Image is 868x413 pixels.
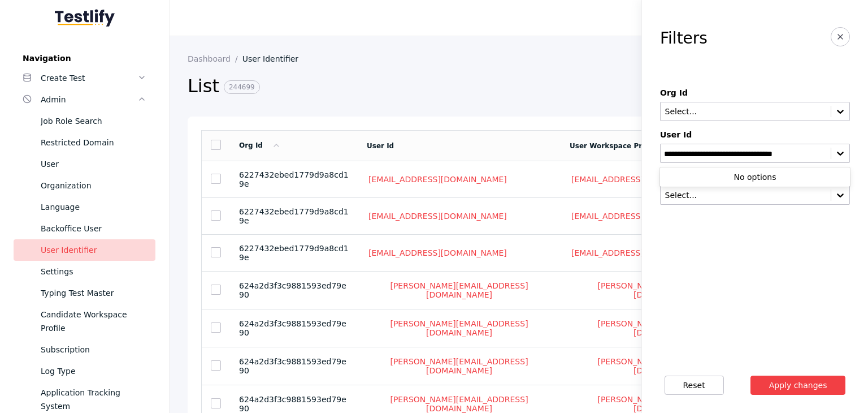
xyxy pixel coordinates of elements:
a: [EMAIL_ADDRESS][DOMAIN_NAME] [570,248,711,258]
a: [PERSON_NAME][EMAIL_ADDRESS][DOMAIN_NAME] [367,356,552,376]
div: Job Role Search [41,114,146,128]
a: [EMAIL_ADDRESS][DOMAIN_NAME] [367,174,509,184]
a: Backoffice User [14,218,155,239]
a: [EMAIL_ADDRESS][DOMAIN_NAME] [570,174,711,184]
span: 244699 [224,80,260,94]
a: [PERSON_NAME][EMAIL_ADDRESS][DOMAIN_NAME] [570,281,763,300]
a: [EMAIL_ADDRESS][DOMAIN_NAME] [367,211,509,221]
img: Testlify - Backoffice [55,9,115,27]
span: 6227432ebed1779d9a8cd19e [239,170,349,188]
a: Language [14,196,155,218]
div: Typing Test Master [41,286,146,300]
a: User Identifier [14,239,155,261]
a: [PERSON_NAME][EMAIL_ADDRESS][DOMAIN_NAME] [367,281,552,300]
a: Restricted Domain [14,132,155,153]
a: User [14,153,155,175]
a: Job Role Search [14,110,155,132]
div: Candidate Workspace Profile [41,308,146,335]
label: Org Id [660,88,850,97]
a: Log Type [14,360,155,382]
div: Admin [41,93,137,106]
label: Navigation [14,54,155,63]
a: Candidate Workspace Profile [14,304,155,339]
span: 624a2d3f3c9881593ed79e90 [239,395,346,413]
div: Backoffice User [41,222,146,235]
div: Organization [41,179,146,192]
a: Org Id [239,141,281,149]
a: User Id [367,142,394,150]
div: Create Test [41,71,137,85]
div: Settings [41,265,146,278]
a: Dashboard [188,54,242,63]
button: Reset [665,376,724,395]
span: 6227432ebed1779d9a8cd19e [239,244,349,262]
span: 624a2d3f3c9881593ed79e90 [239,281,346,299]
a: [PERSON_NAME][EMAIL_ADDRESS][DOMAIN_NAME] [570,356,763,376]
div: No options [660,169,850,185]
div: Language [41,200,146,214]
a: [EMAIL_ADDRESS][DOMAIN_NAME] [570,211,711,221]
div: User Identifier [41,243,146,257]
a: [EMAIL_ADDRESS][DOMAIN_NAME] [367,248,509,258]
a: Settings [14,261,155,282]
a: User Workspace Profile Id [570,142,669,150]
button: Apply changes [750,376,846,395]
a: [PERSON_NAME][EMAIL_ADDRESS][DOMAIN_NAME] [367,319,552,338]
a: User Identifier [242,54,307,63]
div: Subscription [41,343,146,356]
span: 624a2d3f3c9881593ed79e90 [239,357,346,375]
div: User [41,157,146,171]
a: Organization [14,175,155,196]
h3: Filters [660,29,708,48]
span: 624a2d3f3c9881593ed79e90 [239,319,346,337]
div: Application Tracking System [41,386,146,413]
div: Log Type [41,364,146,378]
label: User Id [660,130,850,139]
a: Subscription [14,339,155,360]
span: 6227432ebed1779d9a8cd19e [239,207,349,225]
h2: List [188,75,779,98]
div: Restricted Domain [41,136,146,149]
a: [PERSON_NAME][EMAIL_ADDRESS][DOMAIN_NAME] [570,319,763,338]
a: Typing Test Master [14,282,155,304]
